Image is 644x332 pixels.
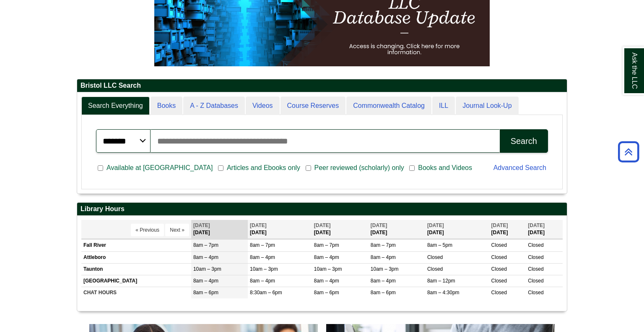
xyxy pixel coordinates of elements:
span: Available at [GEOGRAPHIC_DATA] [103,163,216,173]
span: Closed [491,242,507,248]
a: Videos [246,97,280,115]
button: Search [500,129,548,153]
span: 8am – 4pm [193,278,218,284]
span: [DATE] [371,222,387,228]
span: 8am – 7pm [314,242,339,248]
span: [DATE] [528,222,545,228]
span: 8am – 7pm [371,242,396,248]
span: Closed [427,254,443,260]
span: 8am – 7pm [250,242,275,248]
span: Peer reviewed (scholarly) only [311,163,408,173]
span: [DATE] [314,222,331,228]
a: Journal Look-Up [456,97,518,115]
button: Next » [165,224,189,236]
span: [DATE] [491,222,508,228]
span: Closed [528,278,543,284]
span: Closed [491,266,507,272]
span: Closed [528,266,543,272]
span: Closed [491,254,507,260]
span: 8am – 4pm [193,254,218,260]
input: Available at [GEOGRAPHIC_DATA] [98,165,103,172]
span: 10am – 3pm [371,266,399,272]
a: Search Everything [81,97,150,115]
span: [DATE] [250,222,267,228]
span: Closed [427,266,443,272]
button: « Previous [131,224,164,236]
span: 10am – 3pm [193,266,221,272]
span: 8am – 4pm [371,278,396,284]
th: [DATE] [425,220,489,239]
span: Books and Videos [415,163,475,173]
td: Attleboro [81,251,191,263]
input: Articles and Ebooks only [218,165,223,172]
th: [DATE] [526,220,563,239]
span: Closed [528,290,543,295]
span: 8am – 4pm [250,278,275,284]
span: 10am – 3pm [250,266,278,272]
a: Commonwealth Catalog [346,97,431,115]
span: 8am – 4:30pm [427,290,460,295]
span: 8am – 4pm [250,254,275,260]
a: Course Reserves [280,97,346,115]
span: 8am – 4pm [314,278,339,284]
span: Closed [491,290,507,295]
th: [DATE] [369,220,425,239]
span: Articles and Ebooks only [223,163,304,173]
span: 8am – 4pm [314,254,339,260]
div: Search [511,136,537,146]
span: 8am – 12pm [427,278,455,284]
a: Back to Top [615,146,642,157]
input: Peer reviewed (scholarly) only [306,165,311,172]
span: 8am – 7pm [193,242,218,248]
td: CHAT HOURS [81,287,191,299]
th: [DATE] [312,220,369,239]
h2: Library Hours [77,203,567,216]
span: 10am – 3pm [314,266,342,272]
span: 8am – 6pm [371,290,396,295]
span: [DATE] [193,222,210,228]
a: Books [151,97,182,115]
th: [DATE] [191,220,248,239]
span: 8am – 4pm [371,254,396,260]
input: Books and Videos [409,165,415,172]
td: Taunton [81,263,191,275]
span: Closed [528,254,543,260]
td: [GEOGRAPHIC_DATA] [81,275,191,287]
a: Advanced Search [493,164,546,171]
a: ILL [432,97,455,115]
th: [DATE] [489,220,526,239]
td: Fall River [81,240,191,251]
span: [DATE] [427,222,444,228]
span: 8am – 5pm [427,242,452,248]
a: A - Z Databases [183,97,245,115]
span: Closed [528,242,543,248]
th: [DATE] [248,220,312,239]
span: 8am – 6pm [193,290,218,295]
span: 8am – 6pm [314,290,339,295]
h2: Bristol LLC Search [77,79,567,92]
span: Closed [491,278,507,284]
span: 8:30am – 6pm [250,290,282,295]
